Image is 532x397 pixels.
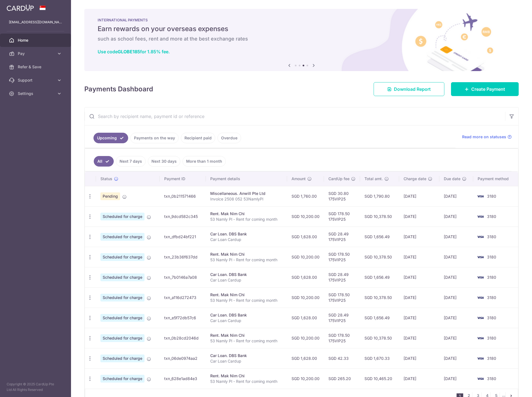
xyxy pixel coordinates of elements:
[287,227,324,247] td: SGD 1,628.00
[475,375,486,382] img: Bank Card
[210,298,283,303] p: 53 Namly Pl - Rent for coming month
[360,206,399,227] td: SGD 10,378.50
[210,373,283,379] div: Rent. Mak Nim Chi
[496,380,526,394] iframe: Opens a widget where you can find more information
[100,253,145,261] span: Scheduled for charge
[475,193,486,200] img: Bank Card
[439,227,473,247] td: [DATE]
[210,211,283,217] div: Rent. Mak Nim Chi
[439,368,473,389] td: [DATE]
[118,49,140,54] b: GLOBE185
[471,86,505,92] span: Create Payment
[324,206,360,227] td: SGD 178.50 175VIP25
[210,237,283,242] p: Car Loan Cardup
[487,315,496,320] span: 3180
[487,255,496,259] span: 3180
[360,227,399,247] td: SGD 1,656.49
[100,233,145,241] span: Scheduled for charge
[84,9,519,71] img: International Payment Banner
[160,348,206,368] td: txn_06de0974aa2
[100,314,145,322] span: Scheduled for charge
[160,247,206,267] td: txn_23b36f637dd
[18,64,54,70] span: Refer & Save
[374,82,444,96] a: Download Report
[462,134,512,140] a: Read more on statuses
[439,328,473,348] td: [DATE]
[130,133,179,143] a: Payments on the way
[399,267,439,287] td: [DATE]
[475,335,486,341] img: Bank Card
[439,287,473,308] td: [DATE]
[444,176,460,182] span: Due date
[98,18,505,22] p: INTERNATIONAL PAYMENTS
[360,368,399,389] td: SGD 10,465.20
[18,37,54,43] span: Home
[324,308,360,328] td: SGD 28.49 175VIP25
[287,206,324,227] td: SGD 10,200.00
[324,227,360,247] td: SGD 28.49 175VIP25
[210,358,283,364] p: Car Loan Cardup
[360,186,399,206] td: SGD 1,790.80
[287,348,324,368] td: SGD 1,628.00
[487,275,496,280] span: 3180
[324,186,360,206] td: SGD 30.80 175VIP25
[473,172,518,186] th: Payment method
[399,227,439,247] td: [DATE]
[210,217,283,222] p: 53 Namly Pl - Rent for coming month
[100,213,145,220] span: Scheduled for charge
[100,355,145,362] span: Scheduled for charge
[287,368,324,389] td: SGD 10,200.00
[462,134,506,140] span: Read more on statuses
[439,348,473,368] td: [DATE]
[360,267,399,287] td: SGD 1,656.49
[210,318,283,323] p: Car Loan Cardup
[399,308,439,328] td: [DATE]
[475,213,486,220] img: Bank Card
[210,333,283,338] div: Rent. Mak Nim Chi
[210,191,283,196] div: Miscellaneous. Anwill Pte Ltd
[100,294,145,301] span: Scheduled for charge
[439,308,473,328] td: [DATE]
[487,234,496,239] span: 3180
[439,247,473,267] td: [DATE]
[475,233,486,240] img: Bank Card
[206,172,287,186] th: Payment details
[18,91,54,96] span: Settings
[160,287,206,308] td: txn_a116d272473
[160,186,206,206] td: txn_0b211571466
[18,77,54,83] span: Support
[475,315,486,321] img: Bank Card
[360,308,399,328] td: SGD 1,656.49
[287,247,324,267] td: SGD 10,200.00
[160,172,206,186] th: Payment ID
[181,133,215,143] a: Recipient paid
[210,338,283,344] p: 53 Namly Pl - Rent for coming month
[100,334,145,342] span: Scheduled for charge
[100,375,145,383] span: Scheduled for charge
[364,176,383,182] span: Total amt.
[100,273,145,281] span: Scheduled for charge
[210,272,283,277] div: Car Loan. DBS Bank
[475,355,486,362] img: Bank Card
[210,257,283,263] p: 53 Namly Pl - Rent for coming month
[399,287,439,308] td: [DATE]
[98,24,505,33] h5: Earn rewards on your overseas expenses
[404,176,426,182] span: Charge date
[324,247,360,267] td: SGD 178.50 175VIP25
[100,176,112,182] span: Status
[360,328,399,348] td: SGD 10,378.50
[100,192,120,200] span: Pending
[94,156,114,167] a: All
[160,368,206,389] td: txn_628e1ad84e3
[487,336,496,340] span: 3180
[475,274,486,281] img: Bank Card
[399,328,439,348] td: [DATE]
[160,267,206,287] td: txn_7b0146a7a08
[324,368,360,389] td: SGD 265.20
[360,247,399,267] td: SGD 10,378.50
[85,107,505,125] input: Search by recipient name, payment id or reference
[287,287,324,308] td: SGD 10,200.00
[487,376,496,381] span: 3180
[98,36,505,42] h6: such as school fees, rent and more at the best exchange rates
[324,267,360,287] td: SGD 28.49 175VIP25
